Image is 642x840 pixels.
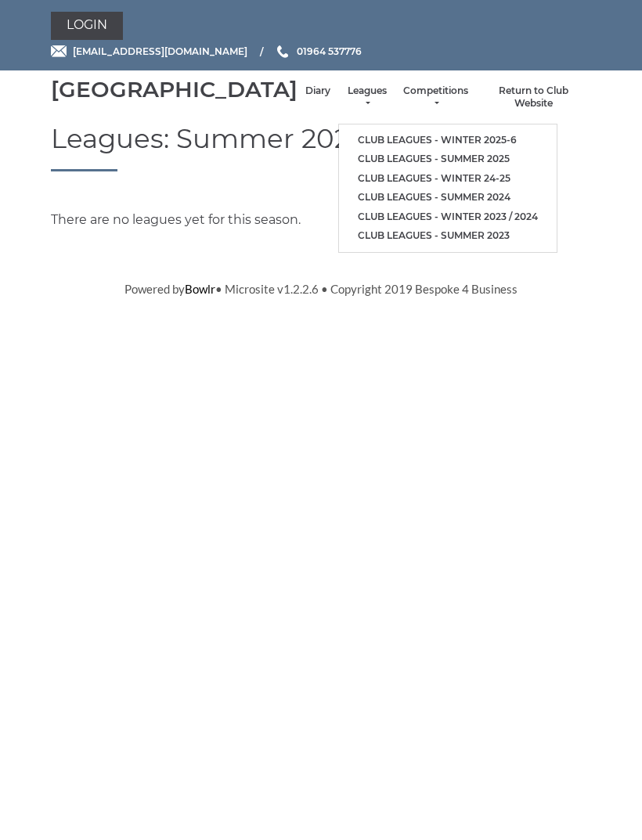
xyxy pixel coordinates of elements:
[39,211,603,229] div: There are no leagues yet for this season.
[339,207,557,227] a: Club leagues - Winter 2023 / 2024
[339,188,557,207] a: Club leagues - Summer 2024
[339,131,557,150] a: Club leagues - Winter 2025-6
[51,78,298,102] div: [GEOGRAPHIC_DATA]
[305,85,330,98] a: Diary
[346,85,388,110] a: Leagues
[339,150,557,169] a: Club leagues - Summer 2025
[51,12,123,40] a: Login
[339,169,557,189] a: Club leagues - Winter 24-25
[124,282,518,296] span: Powered by • Microsite v1.2.2.6 • Copyright 2019 Bespoke 4 Business
[275,44,362,59] a: Phone us 01964 537776
[185,282,215,296] a: Bowlr
[51,45,67,57] img: Email
[484,85,583,110] a: Return to Club Website
[297,45,362,57] span: 01964 537776
[338,124,557,253] ul: Leagues
[73,45,247,57] span: [EMAIL_ADDRESS][DOMAIN_NAME]
[51,124,591,171] h1: Leagues: Summer 2025
[339,226,557,246] a: Club leagues - Summer 2023
[277,45,288,58] img: Phone us
[403,85,468,110] a: Competitions
[51,44,247,59] a: Email [EMAIL_ADDRESS][DOMAIN_NAME]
